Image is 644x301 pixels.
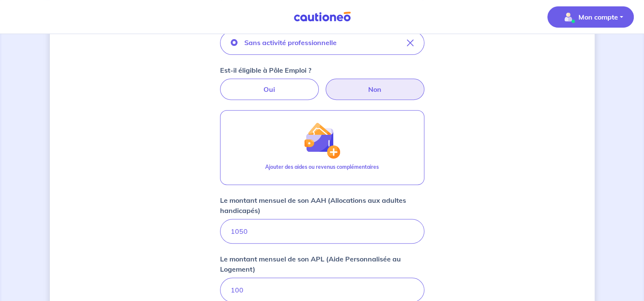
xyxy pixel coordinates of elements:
button: illu_account_valid_menu.svgMon compte [547,6,634,28]
img: illu_wallet.svg [303,122,340,159]
button: illu_wallet.svgAjouter des aides ou revenus complémentaires [220,110,424,185]
strong: Est-il éligible à Pôle Emploi ? [220,66,311,74]
p: Sans activité professionnelle [244,37,337,48]
input: Ex. : 100€ / mois [220,219,424,244]
button: Sans activité professionnelle [220,31,424,55]
label: Oui [220,79,319,100]
label: Non [326,79,424,100]
p: Ajouter des aides ou revenus complémentaires [265,163,379,171]
p: Mon compte [578,12,618,22]
p: Le montant mensuel de son APL (Aide Personnalisée au Logement) [220,254,424,274]
p: Le montant mensuel de son AAH (Allocations aux adultes handicapés) [220,195,424,216]
img: illu_account_valid_menu.svg [561,10,575,24]
img: Cautioneo [290,11,354,22]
